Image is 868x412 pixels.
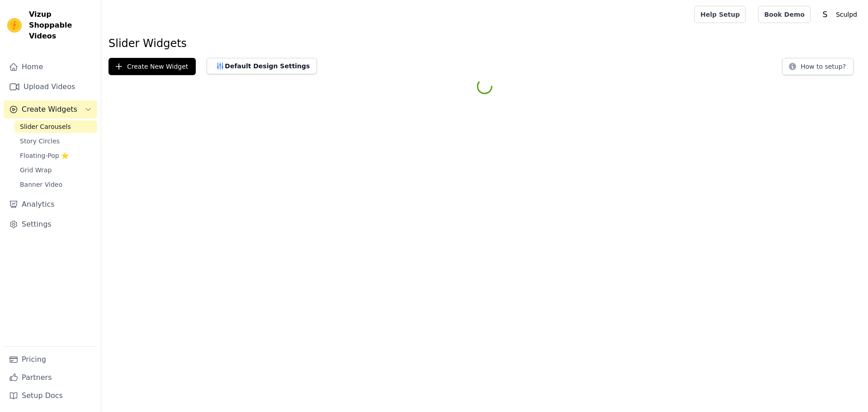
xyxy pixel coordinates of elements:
[20,180,62,189] span: Banner Video
[29,9,94,42] span: Vizup Shoppable Videos
[832,6,861,23] p: Sculpd
[4,387,97,405] a: Setup Docs
[108,58,196,75] button: Create New Widget
[782,58,854,75] button: How to setup?
[4,58,97,76] a: Home
[4,369,97,387] a: Partners
[20,122,71,131] span: Slider Carousels
[14,164,97,176] a: Grid Wrap
[782,64,854,73] a: How to setup?
[758,6,810,23] a: Book Demo
[4,195,97,213] a: Analytics
[7,18,22,33] img: Vizup
[4,350,97,369] a: Pricing
[207,58,317,74] button: Default Design Settings
[822,10,827,19] text: S
[14,149,97,162] a: Floating-Pop ⭐
[4,215,97,233] a: Settings
[22,104,77,115] span: Create Widgets
[4,100,97,118] button: Create Widgets
[14,120,97,133] a: Slider Carousels
[818,6,861,23] button: S Sculpd
[20,151,69,160] span: Floating-Pop ⭐
[4,78,97,96] a: Upload Videos
[108,36,861,51] h1: Slider Widgets
[20,166,52,175] span: Grid Wrap
[14,135,97,147] a: Story Circles
[20,137,60,146] span: Story Circles
[14,178,97,191] a: Banner Video
[694,6,745,23] a: Help Setup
